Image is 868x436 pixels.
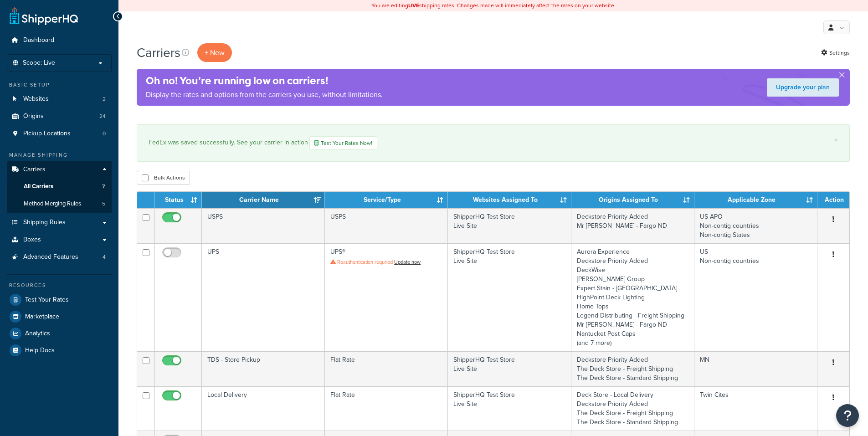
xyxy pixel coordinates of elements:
a: Boxes [7,231,112,248]
a: Test Your Rates [7,292,112,308]
span: 7 [102,183,105,190]
td: Twin Cites [694,386,817,431]
td: ShipperHQ Test Store Live Site [448,243,571,351]
td: USPS [325,208,448,243]
span: Advanced Features [23,253,78,261]
td: MN [694,351,817,386]
a: Websites 2 [7,91,112,108]
a: Shipping Rules [7,214,112,231]
div: Resources [7,282,112,289]
li: Websites [7,91,112,108]
b: LIVE [408,1,419,10]
span: Analytics [25,330,50,338]
h1: Carriers [137,44,180,62]
li: Carriers [7,161,112,213]
a: All Carriers 7 [7,178,112,195]
td: USPS [202,208,325,243]
td: Deckstore Priority Added The Deck Store - Freight Shipping The Deck Store - Standard Shipping [571,351,694,386]
span: Websites [23,95,49,103]
a: Settings [821,46,850,59]
span: Reauthentication required [337,258,393,266]
a: Advanced Features 4 [7,249,112,266]
th: Applicable Zone: activate to sort column ascending [694,192,817,208]
button: Open Resource Center [836,404,859,427]
span: Carriers [23,166,46,174]
a: Pickup Locations 0 [7,125,112,142]
td: UPS [202,243,325,351]
button: Bulk Actions [137,171,190,185]
span: Pickup Locations [23,130,71,138]
span: Marketplace [25,313,59,321]
th: Websites Assigned To: activate to sort column ascending [448,192,571,208]
span: Test Your Rates [25,296,69,304]
span: Dashboard [23,36,54,44]
a: Analytics [7,325,112,342]
a: Dashboard [7,32,112,49]
a: Marketplace [7,308,112,325]
span: Boxes [23,236,41,244]
a: Update now [394,258,421,266]
td: Deck Store - Local Delivery Deckstore Priority Added The Deck Store - Freight Shipping The Deck S... [571,386,694,431]
a: Method Merging Rules 5 [7,195,112,212]
a: ShipperHQ Home [10,7,78,25]
td: ShipperHQ Test Store Live Site [448,208,571,243]
td: Local Delivery [202,386,325,431]
td: Flat Rate [325,386,448,431]
td: Flat Rate [325,351,448,386]
span: 4 [103,253,106,261]
span: Shipping Rules [23,219,66,226]
td: Deckstore Priority Added Mr [PERSON_NAME] - Fargo ND [571,208,694,243]
td: UPS® [325,243,448,351]
p: Display the rates and options from the carriers you use, without limitations. [146,88,383,101]
li: All Carriers [7,178,112,195]
div: FedEx was saved successfully. See your carrier in action [149,136,838,150]
a: Carriers [7,161,112,178]
th: Carrier Name: activate to sort column ascending [202,192,325,208]
span: Method Merging Rules [24,200,81,208]
td: ShipperHQ Test Store Live Site [448,386,571,431]
span: 24 [99,113,106,120]
span: Help Docs [25,347,55,354]
th: Action [817,192,849,208]
td: US APO Non-contig countries Non-contig States [694,208,817,243]
span: Origins [23,113,44,120]
span: 5 [102,200,105,208]
td: TDS - Store Pickup [202,351,325,386]
li: Advanced Features [7,249,112,266]
li: Origins [7,108,112,125]
th: Origins Assigned To: activate to sort column ascending [571,192,694,208]
div: Manage Shipping [7,151,112,159]
th: Service/Type: activate to sort column ascending [325,192,448,208]
th: Status: activate to sort column ascending [155,192,202,208]
a: × [834,136,838,144]
a: Origins 24 [7,108,112,125]
li: Pickup Locations [7,125,112,142]
h4: Oh no! You’re running low on carriers! [146,73,383,88]
td: ShipperHQ Test Store Live Site [448,351,571,386]
div: Basic Setup [7,81,112,89]
span: 0 [103,130,106,138]
li: Method Merging Rules [7,195,112,212]
span: Scope: Live [23,59,55,67]
a: Help Docs [7,342,112,359]
td: Aurora Experience Deckstore Priority Added DeckWise [PERSON_NAME] Group Expert Stain - [GEOGRAPHI... [571,243,694,351]
span: 2 [103,95,106,103]
button: + New [197,43,232,62]
td: US Non-contig countries [694,243,817,351]
a: Test Your Rates Now! [309,136,377,150]
span: All Carriers [24,183,53,190]
a: Upgrade your plan [767,78,839,97]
